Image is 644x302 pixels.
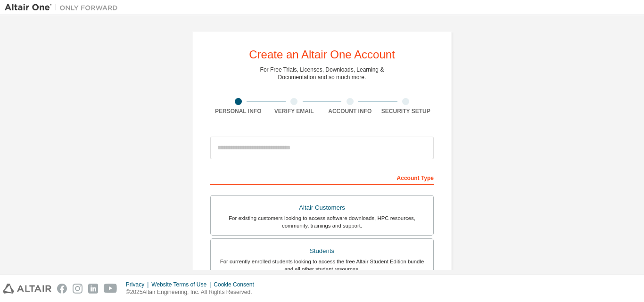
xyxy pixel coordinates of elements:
div: For existing customers looking to access software downloads, HPC resources, community, trainings ... [216,214,428,229]
div: For currently enrolled students looking to access the free Altair Student Edition bundle and all ... [216,258,428,273]
div: Students [216,245,428,258]
img: facebook.svg [57,284,67,294]
div: Altair Customers [216,201,428,214]
img: Altair One [5,3,123,12]
img: linkedin.svg [88,284,98,294]
p: © 2025 Altair Engineering, Inc. All Rights Reserved. [126,288,260,296]
div: Account Info [322,107,378,115]
div: Security Setup [378,107,434,115]
div: Verify Email [266,107,322,115]
div: Account Type [210,170,434,185]
div: Website Terms of Use [151,281,214,288]
img: instagram.svg [73,284,83,294]
div: Cookie Consent [214,281,259,288]
img: youtube.svg [104,284,117,294]
img: altair_logo.svg [3,284,51,294]
div: Privacy [126,281,151,288]
div: Create an Altair One Account [249,49,395,60]
div: Personal Info [210,107,266,115]
div: For Free Trials, Licenses, Downloads, Learning & Documentation and so much more. [260,66,384,81]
